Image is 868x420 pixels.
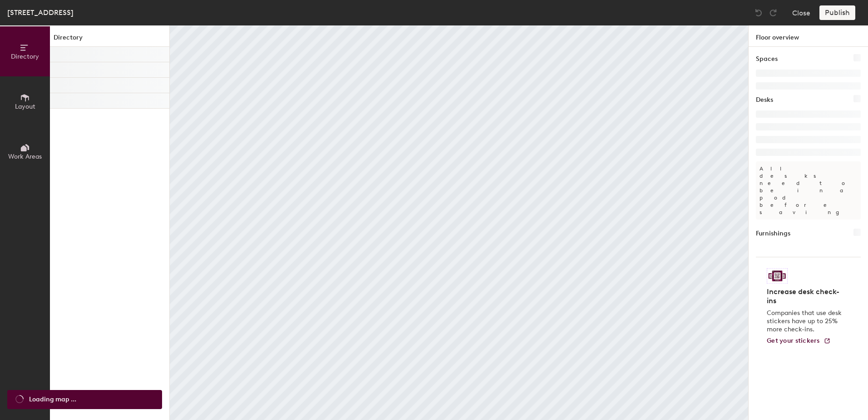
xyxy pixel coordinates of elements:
[767,337,820,345] span: Get your stickers
[767,309,844,334] p: Companies that use desk stickers have up to 25% more check-ins.
[170,25,748,420] canvas: Map
[767,287,844,305] h4: Increase desk check-ins
[769,8,778,17] img: Redo
[756,95,773,105] h1: Desks
[756,229,790,239] h1: Furnishings
[767,337,831,345] a: Get your stickers
[749,25,868,47] h1: Floor overview
[7,7,74,18] div: [STREET_ADDRESS]
[767,268,788,284] img: Sticker logo
[8,153,42,160] span: Work Areas
[50,33,169,47] h1: Directory
[756,161,861,220] p: All desks need to be in a pod before saving
[756,54,778,64] h1: Spaces
[15,103,35,110] span: Layout
[11,53,39,60] span: Directory
[754,8,763,17] img: Undo
[792,5,810,20] button: Close
[29,395,76,405] span: Loading map ...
